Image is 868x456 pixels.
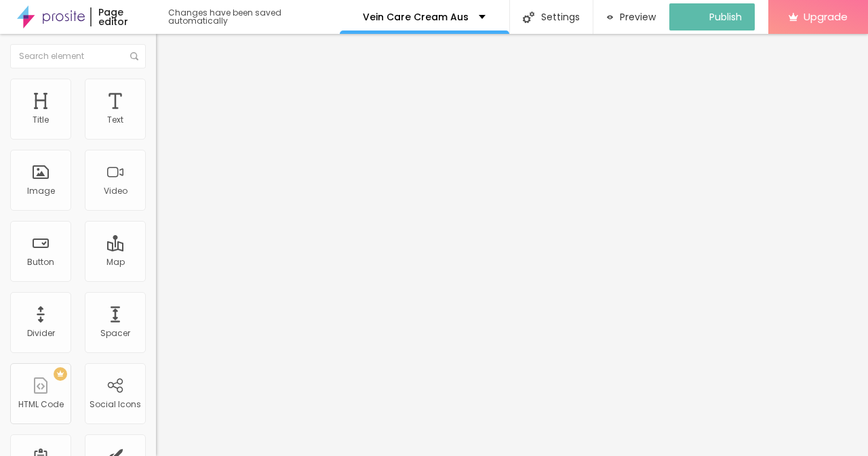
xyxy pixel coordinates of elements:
span: Preview [620,12,656,22]
div: Video [104,186,127,196]
div: Button [27,257,54,267]
button: Preview [593,3,670,30]
span: Upgrade [804,11,848,22]
div: Spacer [100,329,130,338]
img: view-1.svg [607,12,614,23]
div: Map [106,257,125,267]
span: Publish [709,12,742,22]
button: Publish [669,3,755,30]
div: HTML Code [18,400,64,409]
img: Icone [523,12,534,23]
p: Vein Care Cream Aus [363,12,469,22]
div: Page editor [90,7,155,26]
div: Divider [27,329,55,338]
div: Title [33,115,49,125]
iframe: Editor [156,34,868,456]
input: Search element [10,44,146,68]
img: Icone [130,52,138,60]
div: Text [107,115,123,125]
div: Social Icons [90,400,141,409]
div: Image [27,186,55,196]
div: Changes have been saved automatically [168,9,340,25]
